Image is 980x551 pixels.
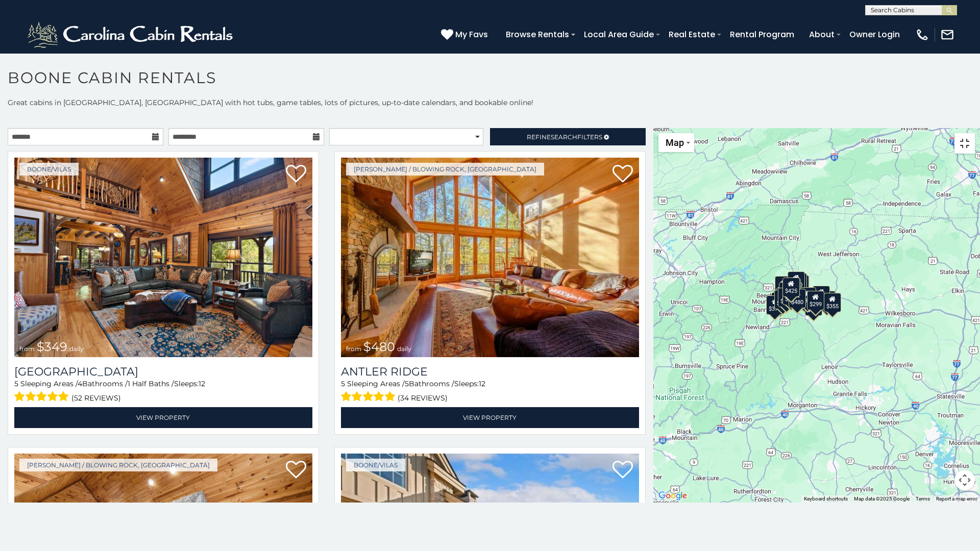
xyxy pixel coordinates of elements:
[916,496,930,502] a: Terms (opens in new tab)
[14,365,312,379] h3: Diamond Creek Lodge
[778,288,795,307] div: $395
[19,345,35,353] span: from
[804,495,848,503] button: Keyboard shortcuts
[346,459,405,471] a: Boone/Vilas
[26,19,237,50] img: White-1-2.png
[666,137,684,148] span: Map
[14,365,312,379] a: [GEOGRAPHIC_DATA]
[69,345,84,353] span: daily
[405,379,409,388] span: 5
[346,163,544,176] a: [PERSON_NAME] / Blowing Rock, [GEOGRAPHIC_DATA]
[656,489,690,503] img: Google
[341,365,639,379] a: Antler Ridge
[527,133,602,141] span: Refine Filters
[14,379,312,405] div: Sleeping Areas / Bathrooms / Sleeps:
[14,407,312,428] a: View Property
[824,293,841,312] div: $355
[656,489,690,503] a: Open this area in Google Maps (opens a new window)
[37,339,67,354] span: $349
[14,379,18,388] span: 5
[813,286,830,305] div: $930
[788,271,805,291] div: $320
[775,276,792,295] div: $635
[78,379,82,388] span: 4
[286,460,306,481] a: Add to favorites
[658,133,694,152] button: Change map style
[579,26,659,43] a: Local Area Guide
[854,496,910,502] span: Map data ©2025 Google
[19,163,79,176] a: Boone/Vilas
[940,28,954,42] img: mail-regular-white.png
[915,28,929,42] img: phone-regular-white.png
[790,273,807,292] div: $255
[804,26,840,43] a: About
[346,345,361,353] span: from
[782,278,800,297] div: $425
[341,158,639,357] img: Antler Ridge
[71,391,121,405] span: (52 reviews)
[341,158,639,357] a: Antler Ridge from $480 daily
[954,133,975,154] button: Toggle fullscreen view
[455,28,488,41] span: My Favs
[286,164,306,185] a: Add to favorites
[807,291,824,310] div: $299
[954,470,975,490] button: Map camera controls
[19,459,217,471] a: [PERSON_NAME] / Blowing Rock, [GEOGRAPHIC_DATA]
[341,407,639,428] a: View Property
[199,379,205,388] span: 12
[501,26,574,43] a: Browse Rentals
[490,128,646,145] a: RefineSearchFilters
[14,158,312,357] a: Diamond Creek Lodge from $349 daily
[612,164,633,185] a: Add to favorites
[551,133,577,141] span: Search
[441,28,491,41] a: My Favs
[341,379,345,388] span: 5
[936,496,977,502] a: Report a map error
[363,339,395,354] span: $480
[664,26,720,43] a: Real Estate
[725,26,799,43] a: Rental Program
[341,379,639,405] div: Sleeping Areas / Bathrooms / Sleeps:
[397,345,411,353] span: daily
[479,379,485,388] span: 12
[14,158,312,357] img: Diamond Creek Lodge
[398,391,448,405] span: (34 reviews)
[844,26,905,43] a: Owner Login
[799,287,816,307] div: $380
[128,379,174,388] span: 1 Half Baths /
[788,289,805,308] div: $480
[766,295,783,315] div: $375
[774,290,791,309] div: $325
